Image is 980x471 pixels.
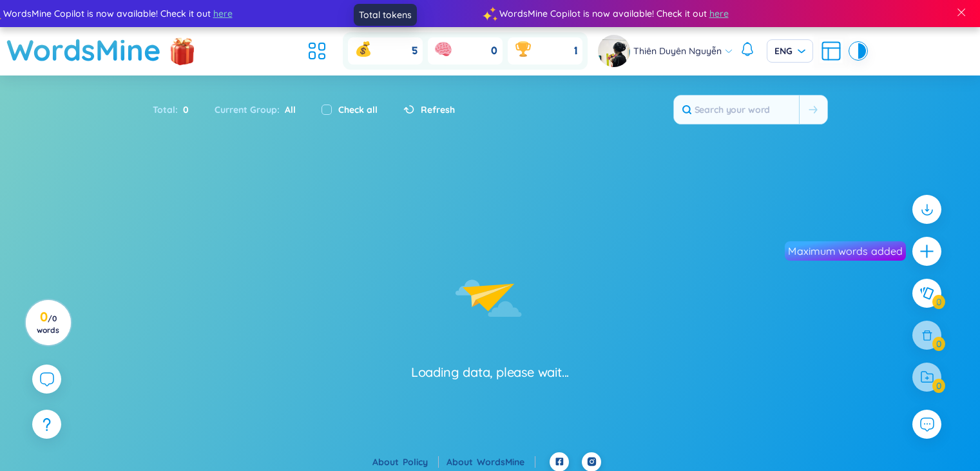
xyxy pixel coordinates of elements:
[372,455,439,469] div: About
[37,314,59,335] span: / 0 words
[598,35,630,67] img: avatar
[709,6,728,21] span: here
[338,103,378,117] label: Check all
[178,103,189,117] span: 0
[919,243,935,259] span: plus
[403,456,439,468] a: Policy
[34,312,62,335] h3: 0
[598,35,633,67] a: avatar
[674,95,799,124] input: Search your word
[774,45,805,57] span: ENG
[153,96,202,123] div: Total :
[411,363,569,381] div: Loading data, please wait...
[280,104,296,115] span: All
[169,31,195,70] img: flashSalesIcon.a7f4f837.png
[213,6,232,21] span: here
[412,44,418,58] span: 5
[202,96,309,123] div: Current Group :
[447,455,535,469] div: About
[574,44,577,58] span: 1
[421,103,455,117] span: Refresh
[6,27,161,73] a: WordsMine
[491,44,497,58] span: 0
[354,4,417,26] div: Total tokens
[633,44,722,58] span: Thiên Duyên Nguyễn
[477,456,535,468] a: WordsMine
